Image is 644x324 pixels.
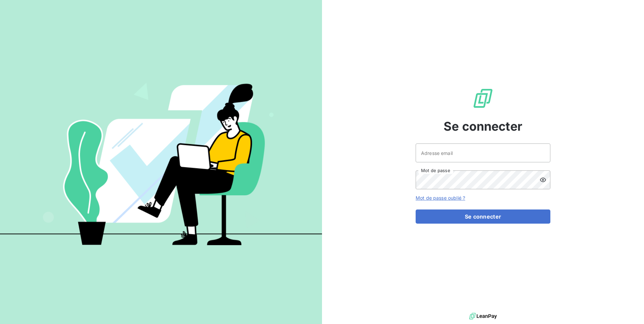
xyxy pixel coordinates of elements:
[416,209,550,224] button: Se connecter
[472,88,494,109] img: Logo LeanPay
[416,143,550,162] input: placeholder
[444,117,522,135] span: Se connecter
[416,195,465,201] a: Mot de passe oublié ?
[469,311,497,321] img: logo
